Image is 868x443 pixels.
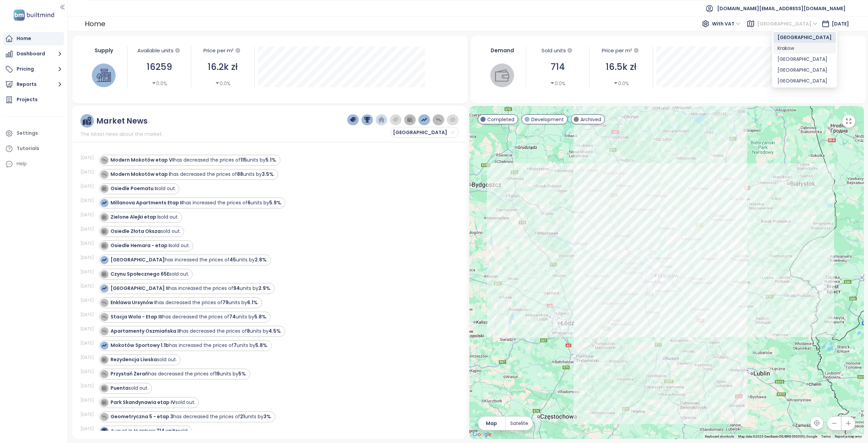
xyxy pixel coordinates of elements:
[80,155,97,161] div: [DATE]
[111,342,169,349] strong: Mokotów Sportowy 1.1b
[471,430,493,439] img: Google
[230,256,236,263] strong: 45
[111,214,159,220] strong: Zielone Alejki etap I
[3,142,64,155] a: Tutorials
[17,34,31,43] div: Home
[80,283,97,289] div: [DATE]
[378,117,384,123] img: home-dark-blue.png
[593,60,649,74] div: 16.5k zł
[80,326,97,332] div: [DATE]
[111,413,173,420] strong: Geometryczna 5 - etap 3
[255,256,267,263] strong: 2.8%
[111,199,282,206] div: has increased the prices of units by .
[238,370,246,377] strong: 5%
[111,199,183,206] strong: Millanova Apartments Etap II
[215,81,220,86] span: caret-down
[102,300,106,305] img: icon
[102,314,106,319] img: icon
[111,328,282,335] div: has decreased the prices of units by .
[111,385,129,391] strong: Puenta
[111,399,175,406] strong: Park Skandynawia etap IV
[712,19,741,29] span: With VAT
[111,171,275,178] div: has decreased the prices of units by .
[111,313,267,320] div: has decreased the prices of units by .
[111,285,271,292] div: has increased the prices of units by .
[3,127,64,140] a: Settings
[111,156,174,163] strong: Modern Mokotów etap VI
[530,60,586,74] div: 714
[111,271,189,278] div: sold out.
[102,428,106,433] img: icon
[80,354,97,361] div: [DATE]
[777,66,832,74] div: [GEOGRAPHIC_DATA]
[111,285,169,292] strong: [GEOGRAPHIC_DATA] II
[80,411,97,418] div: [DATE]
[821,435,831,438] a: Terms (opens in new tab)
[364,117,370,123] img: trophy-dark-blue.png
[80,369,97,375] div: [DATE]
[773,32,836,43] div: Warszawa
[757,19,817,29] span: Warszawa
[85,18,105,30] div: Home
[832,20,849,27] span: [DATE]
[240,413,245,420] strong: 21
[84,47,124,54] div: Supply
[510,420,528,427] span: Satelite
[773,54,836,64] div: Gdańsk
[111,356,177,363] div: sold out.
[102,229,106,234] img: icon
[613,81,618,86] span: caret-down
[255,342,267,349] strong: 5.8%
[393,117,399,123] img: price-tag-grey.png
[80,198,97,204] div: [DATE]
[705,434,734,439] button: Keyboard shortcuts
[258,285,270,292] strong: 2.9%
[773,43,836,54] div: Krakow
[80,397,97,403] div: [DATE]
[102,172,106,177] img: icon
[102,243,106,248] img: icon
[777,44,832,52] div: Krakow
[80,169,97,175] div: [DATE]
[111,413,272,420] div: has decreased the prices of units by .
[80,340,97,346] div: [DATE]
[262,171,274,178] strong: 3.5%
[152,81,156,86] span: caret-down
[102,215,106,219] img: icon
[12,8,56,22] img: logo
[530,47,586,55] div: Sold units
[102,186,106,191] img: icon
[435,117,441,123] img: price-decreases.png
[111,185,176,192] div: sold out.
[482,47,523,54] div: Demand
[80,130,163,138] span: The latest news about the market.
[80,269,97,275] div: [DATE]
[111,299,156,306] strong: Enklawa Ursynów I
[102,386,106,390] img: icon
[102,200,106,205] img: icon
[229,313,236,320] strong: 74
[247,328,250,334] strong: 8
[111,399,195,406] div: sold out.
[550,81,555,86] span: caret-down
[111,342,268,349] div: has increased the prices of units by .
[111,256,268,263] div: has increased the prices of units by .
[773,75,836,86] div: Łódź
[263,413,271,420] strong: 3%
[80,383,97,389] div: [DATE]
[234,342,237,349] strong: 7
[156,427,178,434] strong: 714 units
[102,286,106,291] img: icon
[17,95,38,104] div: Projects
[248,199,251,206] strong: 6
[80,240,97,246] div: [DATE]
[550,80,566,87] div: 0.0%
[80,297,97,303] div: [DATE]
[80,183,97,189] div: [DATE]
[111,313,162,320] strong: Stacja Wola - Etap III
[80,212,97,218] div: [DATE]
[131,47,188,55] div: Available units
[97,68,111,82] img: house
[80,312,97,318] div: [DATE]
[102,400,106,405] img: icon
